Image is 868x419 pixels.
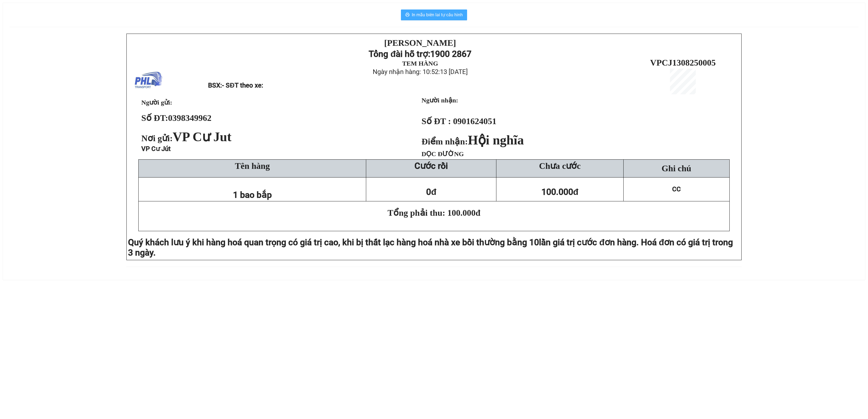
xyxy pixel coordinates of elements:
[453,116,496,126] span: 0901624051
[168,113,212,123] span: 0398349962
[235,161,270,171] span: Tên hàng
[402,60,438,67] strong: TEM HÀNG
[541,187,579,197] span: 100.000đ
[672,185,681,193] span: CC
[422,137,524,146] strong: Điểm nhận:
[141,133,234,143] span: Nơi gửi:
[141,113,212,123] strong: Số ĐT:
[430,49,471,59] strong: 1900 2867
[405,12,410,18] span: printer
[539,161,580,171] span: Chưa cước
[173,130,232,144] span: VP Cư Jut
[135,67,162,94] img: logo
[128,237,733,258] span: lần giá trị cước đơn hàng. Hoá đơn có giá trị trong 3 ngày.
[141,99,172,106] span: Người gửi:
[422,150,464,157] span: DỌC ĐƯỜNG
[128,237,539,247] span: Quý khách lưu ý khi hàng hoá quan trọng có giá trị cao, khi bị thất lạc hàng hoá nhà xe bồi thườn...
[401,9,467,20] button: printerIn mẫu biên lai tự cấu hình
[422,97,458,104] strong: Người nhận:
[141,145,171,153] span: VP Cư Jút
[388,208,480,218] span: Tổng phải thu: 100.000đ
[373,68,468,76] span: Ngày nhận hàng: 10:52:13 [DATE]
[414,161,448,171] strong: Cước rồi
[233,190,272,200] span: 1 bao bắp
[468,133,524,147] span: Hội nghĩa
[208,82,263,89] span: BSX:
[426,187,436,197] span: 0đ
[650,58,716,67] span: VPCJ1308250005
[422,116,451,126] strong: Số ĐT :
[222,82,263,89] span: - SĐT theo xe:
[384,38,456,48] strong: [PERSON_NAME]
[369,49,430,59] strong: Tổng đài hỗ trợ:
[412,11,463,18] span: In mẫu biên lai tự cấu hình
[662,163,691,173] span: Ghi chú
